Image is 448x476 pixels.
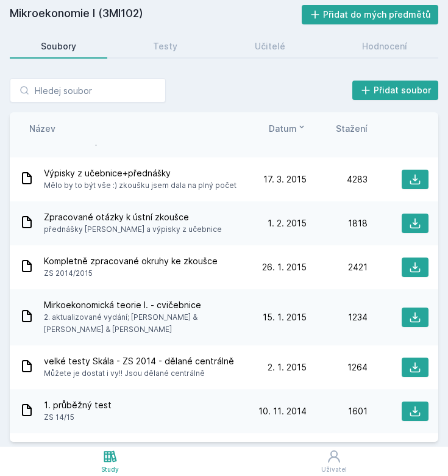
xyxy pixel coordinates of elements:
span: Výpisky z učebnice+přednášky [44,167,236,179]
button: Přidat do mých předmětů [302,5,439,24]
a: Učitelé [224,34,316,59]
button: Přidat soubor [352,81,439,100]
a: Hodnocení [331,34,438,59]
button: Název [29,122,55,135]
div: Soubory [41,40,76,52]
input: Hledej soubor [10,78,166,103]
div: 4283 [307,173,368,186]
a: Uživatel [220,447,448,476]
span: 2. 1. 2015 [268,361,307,373]
div: 1601 [307,405,368,417]
span: 17. 3. 2015 [263,173,307,186]
div: Testy [153,40,177,52]
div: 2421 [307,261,368,273]
a: Soubory [10,34,107,59]
div: Hodnocení [362,40,407,52]
h2: Mikroekonomie I (3MI102) [10,5,302,24]
div: Study [101,465,119,474]
span: 1. 2. 2015 [268,217,307,229]
span: 1. průběžný test [44,399,112,411]
div: Učitelé [255,40,285,52]
span: 26. 1. 2015 [262,261,307,273]
span: ZS 2014/2015 [44,267,218,279]
div: 1818 [307,217,368,229]
span: 15. 1. 2015 [263,311,307,323]
a: Testy [122,34,208,59]
span: 2. aktualizované vydání; [PERSON_NAME] & [PERSON_NAME] & [PERSON_NAME] [44,311,241,336]
span: Mirkoekonomická teorie I. - cvičebnice [44,299,241,311]
span: přednášky [PERSON_NAME] a výpisky z učebnice [44,223,222,236]
span: Můžete je dostat i vy!! Jsou dělané centrálně [44,367,234,380]
button: Stažení [336,122,368,135]
span: Datum [269,122,297,135]
div: 1234 [307,311,368,323]
span: Mělo by to být vše :) zkoušku jsem dala na plný počet [44,179,236,192]
span: Zpracované otázky k ústní zkoušce [44,211,222,223]
button: Datum [269,122,307,135]
div: 1264 [307,361,368,373]
span: 10. 11. 2014 [258,405,307,417]
span: ZS 14/15 [44,411,112,424]
span: velké testy Skála - ZS 2014 - dělané centrálně [44,355,234,367]
span: Kompletně zpracované okruhy ke zkoušce [44,255,218,267]
div: Uživatel [321,465,347,474]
